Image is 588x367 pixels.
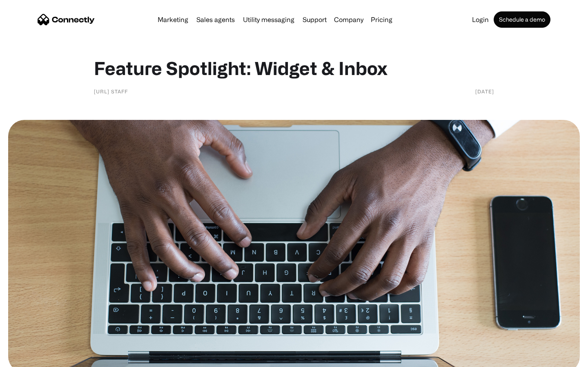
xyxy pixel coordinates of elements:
a: Support [299,16,330,23]
a: Marketing [154,16,192,23]
div: [URL] staff [94,87,128,95]
ul: Language list [16,353,49,364]
h1: Feature Spotlight: Widget & Inbox [94,57,494,79]
div: [DATE] [475,87,494,95]
a: Pricing [367,16,396,23]
a: Sales agents [193,16,238,23]
div: Company [334,14,363,25]
a: Schedule a demo [494,11,550,28]
a: Login [469,16,492,23]
aside: Language selected: English [8,353,49,364]
a: Utility messaging [240,16,298,23]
